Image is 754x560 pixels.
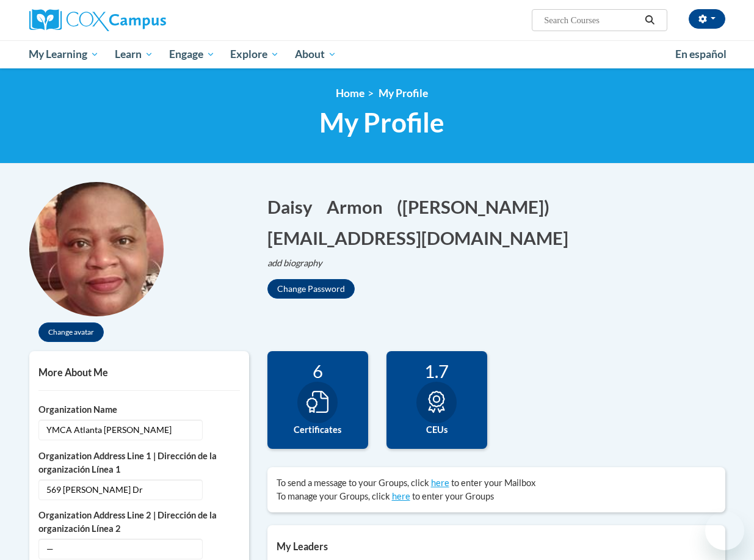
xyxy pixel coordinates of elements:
iframe: Button to launch messaging window [705,511,744,550]
label: Organization Address Line 2 | Dirección de la organización Línea 2 [38,509,240,536]
button: Edit last name [327,194,391,219]
button: Change Password [267,279,355,299]
a: Explore [222,40,287,68]
button: Edit biography [267,256,332,270]
a: Home [336,87,364,100]
a: here [392,491,410,501]
span: About [295,47,336,62]
span: 569 [PERSON_NAME] Dr [38,479,203,500]
button: Edit email address [267,225,576,250]
button: Search [640,13,659,27]
label: CEUs [396,423,478,437]
img: profile avatar [29,182,164,316]
label: Organization Address Line 1 | Dirección de la organización Línea 1 [38,449,240,476]
span: Learn [115,47,153,62]
span: Engage [169,47,215,62]
a: About [287,40,344,68]
div: Main menu [20,40,734,68]
input: Search Courses [543,13,640,27]
a: Learn [107,40,161,68]
span: Explore [230,47,279,62]
a: here [431,478,449,488]
a: Engage [161,40,223,68]
a: En español [667,42,734,67]
button: Edit screen name [397,194,557,219]
h5: My Leaders [277,540,716,552]
button: Account Settings [689,9,725,29]
span: — [38,539,203,559]
button: Edit first name [267,194,321,219]
label: Certificates [277,423,359,437]
span: My Profile [379,87,428,100]
img: Cox Campus [29,9,166,31]
span: My Learning [29,47,99,62]
span: En español [675,48,727,60]
span: to enter your Mailbox [451,478,535,488]
span: My Profile [319,106,444,139]
span: YMCA Atlanta [PERSON_NAME] [38,420,203,440]
a: My Learning [21,40,107,68]
i: add biography [267,258,322,268]
span: To send a message to your Groups, click [277,478,429,488]
button: Change avatar [38,322,104,342]
div: 1.7 [396,360,478,382]
span: To manage your Groups, click [277,491,390,501]
h5: More About Me [38,366,240,378]
div: Click to change the profile picture [29,182,164,316]
span: to enter your Groups [412,491,494,501]
label: Organization Name [38,403,240,416]
div: 6 [277,360,359,382]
